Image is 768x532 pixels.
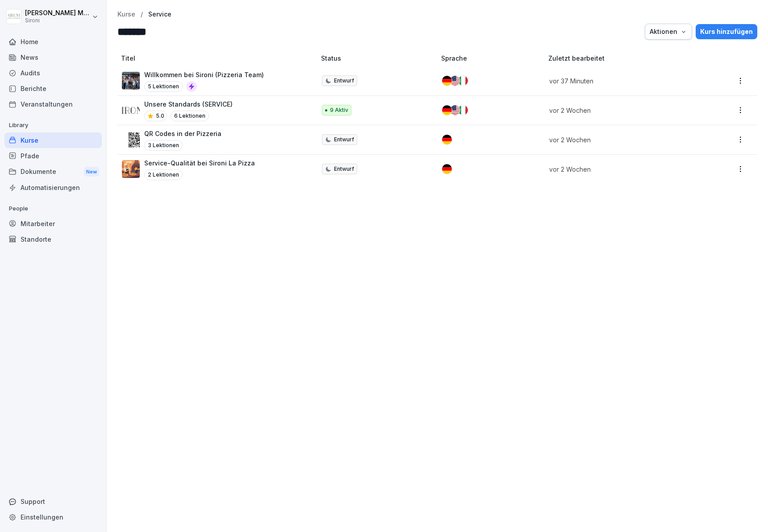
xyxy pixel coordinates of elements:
a: Kurse [4,132,102,148]
a: Berichte [4,81,102,96]
img: xmkdnyjyz2x3qdpcryl1xaw9.png [122,72,140,90]
p: 6 Lektionen [171,111,209,121]
p: 5 Lektionen [144,81,183,92]
a: Kurse [117,11,135,18]
p: Entwurf [334,136,354,144]
a: Standorte [4,231,102,247]
a: DokumenteNew [4,164,102,180]
a: Veranstaltungen [4,96,102,112]
img: lqv555mlp0nk8rvfp4y70ul5.png [122,101,140,119]
button: Kurs hinzufügen [696,24,757,39]
p: 3 Lektionen [144,140,183,151]
p: 9 Aktiv [330,106,348,114]
p: Entwurf [334,165,354,173]
img: it.svg [458,76,468,86]
img: de.svg [442,76,452,86]
img: lgfor0dbwcft9nw5cbiagph0.png [122,131,140,148]
p: Titel [121,54,317,63]
a: Audits [4,65,102,81]
a: Service [148,11,171,18]
p: Service-Qualität bei Sironi La Pizza [144,158,255,168]
div: Dokumente [4,164,102,180]
p: [PERSON_NAME] Malec [25,9,90,17]
img: us.svg [450,76,460,86]
p: Sironi [25,17,90,24]
img: de.svg [442,164,452,174]
img: it.svg [458,105,468,115]
p: Sprache [441,54,545,63]
div: Kurs hinzufügen [700,27,753,37]
a: Pfade [4,148,102,164]
a: Mitarbeiter [4,216,102,231]
p: vor 2 Wochen [549,165,693,174]
p: Unsere Standards (SERVICE) [144,99,233,109]
a: News [4,49,102,65]
p: Status [321,54,438,63]
p: vor 2 Wochen [549,106,693,115]
div: Aktionen [650,27,687,37]
p: 2 Lektionen [144,169,183,180]
img: de.svg [442,135,452,144]
img: us.svg [450,105,460,115]
button: Aktionen [645,24,692,40]
p: QR Codes in der Pizzeria [144,129,221,138]
p: vor 37 Minuten [549,76,693,86]
p: Entwurf [334,77,354,85]
a: Home [4,34,102,49]
p: vor 2 Wochen [549,135,693,144]
p: 5.0 [156,112,164,120]
a: Einstellungen [4,509,102,525]
img: de.svg [442,105,452,115]
div: Support [4,494,102,509]
p: Library [4,118,102,132]
div: New [84,167,99,177]
p: People [4,202,102,216]
p: / [141,11,143,18]
img: t8owswdiwdagtbu50gj97ntv.png [122,160,140,178]
p: Willkommen bei Sironi (Pizzeria Team) [144,70,264,79]
a: Automatisierungen [4,180,102,195]
p: Zuletzt bearbeitet [548,54,704,63]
